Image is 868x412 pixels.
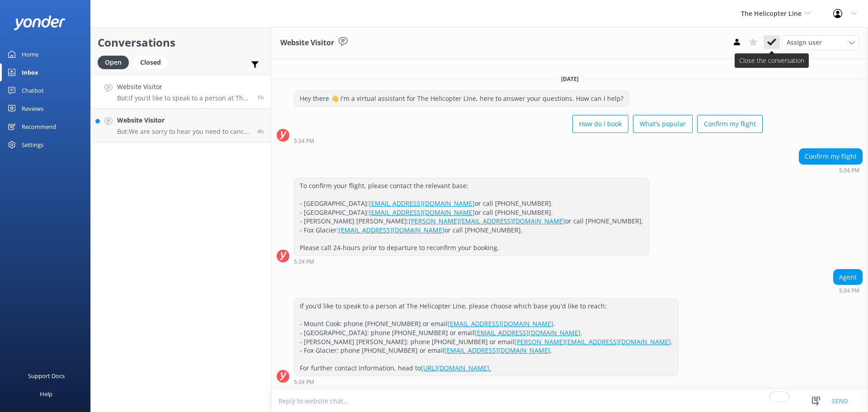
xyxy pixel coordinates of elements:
div: Sep 03 2025 05:34pm (UTC +12:00) Pacific/Auckland [294,379,679,385]
p: Bot: If you’d like to speak to a person at The Helicopter Line, please choose which base you'd li... [117,94,250,102]
span: Sep 03 2025 05:34pm (UTC +12:00) Pacific/Auckland [257,94,264,101]
div: If you’d like to speak to a person at The Helicopter Line, please choose which base you'd like to... [294,298,678,376]
a: [URL][DOMAIN_NAME]. [421,364,491,372]
a: Website VisitorBot:If you’d like to speak to a person at The Helicopter Line, please choose which... [91,75,271,109]
div: Open [98,56,129,69]
span: Sep 03 2025 02:06pm (UTC +12:00) Pacific/Auckland [257,128,264,135]
a: [EMAIL_ADDRESS][DOMAIN_NAME] [448,319,553,328]
strong: 5:34 PM [294,379,314,385]
div: Reviews [22,99,43,118]
a: Closed [133,57,172,67]
div: Inbox [22,63,38,81]
strong: 5:34 PM [839,288,859,294]
div: Confirm my flight [799,149,862,164]
span: [DATE] [556,75,584,83]
a: [EMAIL_ADDRESS][DOMAIN_NAME] [444,346,550,355]
a: [PERSON_NAME][EMAIL_ADDRESS][DOMAIN_NAME] [409,217,565,225]
div: Settings [22,136,43,154]
div: Hey there 👋 I'm a virtual assistant for The Helicopter Line, here to answer your questions. How c... [294,91,629,106]
p: Bot: We are sorry to hear you need to cancel your booking. Please contact our base as soon as pos... [117,128,250,136]
div: Support Docs [28,367,65,385]
a: [EMAIL_ADDRESS][DOMAIN_NAME] [339,226,444,234]
h4: Website Visitor [117,115,250,125]
a: [EMAIL_ADDRESS][DOMAIN_NAME] [475,328,580,337]
h2: Conversations [98,34,264,51]
h3: Website Visitor [280,37,334,49]
button: What's popular [633,115,693,133]
div: To confirm your flight, please contact the relevant base: - [GEOGRAPHIC_DATA]: or call [PHONE_NUM... [294,178,649,256]
div: Help [40,385,52,403]
button: How do I book [572,115,628,133]
div: Sep 03 2025 05:34pm (UTC +12:00) Pacific/Auckland [294,137,763,144]
span: Assign user [787,38,822,47]
div: Sep 03 2025 05:34pm (UTC +12:00) Pacific/Auckland [799,167,863,173]
a: [EMAIL_ADDRESS][DOMAIN_NAME] [369,208,475,217]
div: Sep 03 2025 05:34pm (UTC +12:00) Pacific/Auckland [294,258,649,265]
img: yonder-white-logo.png [14,15,66,30]
strong: 5:34 PM [294,138,314,144]
span: The Helicopter Line [741,9,802,18]
a: Open [98,57,133,67]
a: Website VisitorBot:We are sorry to hear you need to cancel your booking. Please contact our base ... [91,109,271,142]
div: Assign User [782,35,859,50]
div: Agent [834,270,862,285]
div: Home [22,45,38,63]
a: [EMAIL_ADDRESS][DOMAIN_NAME] [369,199,475,208]
div: Chatbot [22,81,44,99]
a: [PERSON_NAME][EMAIL_ADDRESS][DOMAIN_NAME] [514,337,671,346]
textarea: To enrich screen reader interactions, please activate Accessibility in Grammarly extension settings [271,390,868,412]
div: Sep 03 2025 05:34pm (UTC +12:00) Pacific/Auckland [833,287,863,294]
h4: Website Visitor [117,82,250,92]
div: Recommend [22,118,56,136]
strong: 5:34 PM [294,259,314,265]
button: Confirm my flight [697,115,763,133]
div: Closed [133,56,168,69]
strong: 5:34 PM [839,168,859,173]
